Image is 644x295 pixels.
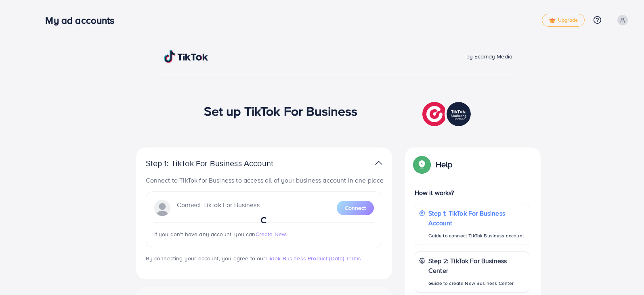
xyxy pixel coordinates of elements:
[422,100,473,128] img: TikTok partner
[466,52,512,60] span: by Ecomdy Media
[549,17,578,23] span: Upgrade
[164,50,208,63] img: TikTok
[45,15,121,26] h3: My ad accounts
[436,160,453,169] p: Help
[428,231,525,241] p: Guide to connect TikTok Business account
[542,14,585,27] a: tickUpgrade
[428,208,525,228] p: Step 1: TikTok For Business Account
[428,278,525,288] p: Guide to create New Business Center
[146,158,299,168] p: Step 1: TikTok For Business Account
[549,18,556,23] img: tick
[428,256,525,275] p: Step 2: TikTok For Business Center
[375,157,382,169] img: TikTok partner
[415,188,529,197] p: How it works?
[415,157,429,172] img: Popup guide
[204,103,358,118] h1: Set up TikTok For Business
